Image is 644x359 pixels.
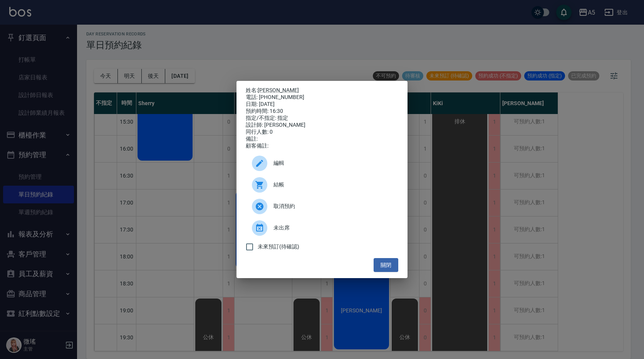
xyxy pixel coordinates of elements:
p: 姓名: [246,87,398,94]
span: 結帳 [273,181,392,189]
a: [PERSON_NAME] [258,87,299,93]
div: 電話: [PHONE_NUMBER] [246,94,398,101]
a: 結帳 [246,174,398,196]
div: 同行人數: 0 [246,129,398,136]
div: 取消預約 [246,196,398,217]
div: 預約時間: 16:30 [246,108,398,115]
span: 未來預訂(待確認) [258,243,299,251]
div: 編輯 [246,153,398,174]
div: 未出席 [246,217,398,239]
button: 關閉 [374,258,398,272]
span: 未出席 [273,224,392,232]
span: 編輯 [273,159,392,167]
div: 設計師: [PERSON_NAME] [246,122,398,129]
div: 備註: [246,136,398,143]
span: 取消預約 [273,202,392,210]
div: 指定/不指定: 指定 [246,115,398,122]
div: 日期: [DATE] [246,101,398,108]
div: 顧客備註: [246,143,398,149]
